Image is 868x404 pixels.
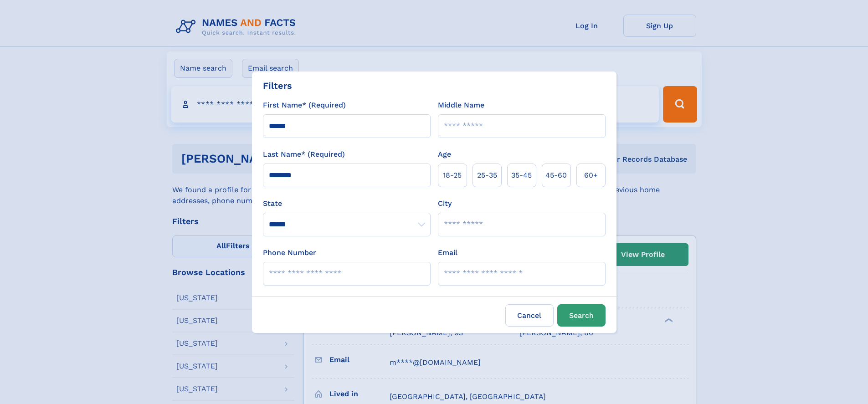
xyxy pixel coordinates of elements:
[511,170,532,181] span: 35‑45
[438,198,452,209] label: City
[263,198,431,209] label: State
[438,149,451,160] label: Age
[438,100,484,111] label: Middle Name
[557,304,606,327] button: Search
[438,247,457,258] label: Email
[545,170,567,181] span: 45‑60
[263,149,345,160] label: Last Name* (Required)
[584,170,598,181] span: 60+
[263,79,292,92] div: Filters
[263,247,316,258] label: Phone Number
[263,100,346,111] label: First Name* (Required)
[443,170,462,181] span: 18‑25
[505,304,554,327] label: Cancel
[477,170,497,181] span: 25‑35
